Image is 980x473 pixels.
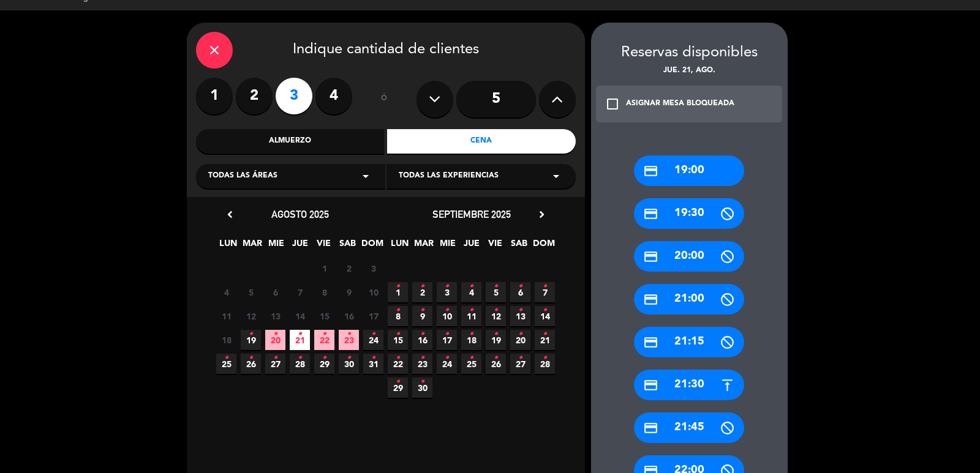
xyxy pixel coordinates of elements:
[461,354,481,374] span: 25
[494,277,498,296] i: •
[396,324,400,344] i: •
[510,354,530,374] span: 27
[543,348,547,368] i: •
[535,354,555,374] span: 28
[461,282,481,302] span: 4
[420,300,424,320] i: •
[266,236,286,256] span: MIE
[207,43,222,58] i: close
[413,236,434,256] span: MAR
[388,354,408,374] span: 22
[420,348,424,368] i: •
[591,41,788,65] div: Reservas disponibles
[371,348,375,368] i: •
[196,78,233,114] label: 1
[469,277,473,296] i: •
[535,330,555,350] span: 21
[494,348,498,368] i: •
[461,236,481,256] span: JUE
[643,335,658,350] i: credit_card
[412,282,432,302] span: 2
[363,330,383,350] span: 24
[643,292,658,307] i: credit_card
[361,236,382,256] span: DOM
[314,236,334,256] span: VIE
[314,330,334,350] span: 22
[543,277,547,296] i: •
[643,206,658,222] i: credit_card
[634,370,744,400] div: 21:30
[437,306,457,326] span: 10
[273,348,277,368] i: •
[518,300,522,320] i: •
[399,170,499,182] span: Todas las experiencias
[486,282,506,302] span: 5
[412,378,432,398] span: 30
[196,32,576,69] div: Indique cantidad de clientes
[265,354,285,374] span: 27
[315,78,352,114] label: 4
[265,330,285,350] span: 20
[322,324,326,344] i: •
[388,306,408,326] span: 8
[543,324,547,344] i: •
[445,300,449,320] i: •
[347,324,351,344] i: •
[549,169,563,184] i: arrow_drop_down
[339,330,359,350] span: 23
[363,258,383,278] span: 3
[494,300,498,320] i: •
[236,78,273,114] label: 2
[249,348,253,368] i: •
[518,324,522,344] i: •
[290,330,310,350] span: 21
[371,324,375,344] i: •
[390,236,410,256] span: LUN
[314,258,334,278] span: 1
[265,306,285,326] span: 13
[339,354,359,374] span: 30
[396,372,400,392] i: •
[510,282,530,302] span: 6
[298,324,302,344] i: •
[339,258,359,278] span: 2
[358,169,373,184] i: arrow_drop_down
[314,354,334,374] span: 29
[469,300,473,320] i: •
[445,324,449,344] i: •
[469,324,473,344] i: •
[196,129,385,154] div: Almuerzo
[276,78,312,114] label: 3
[469,348,473,368] i: •
[339,306,359,326] span: 16
[396,277,400,296] i: •
[535,208,548,221] i: chevron_right
[634,155,744,186] div: 19:00
[420,324,424,344] i: •
[518,348,522,368] i: •
[363,354,383,374] span: 31
[290,282,310,302] span: 7
[242,236,262,256] span: MAR
[486,354,506,374] span: 26
[510,306,530,326] span: 13
[290,306,310,326] span: 14
[634,198,744,229] div: 19:30
[224,348,228,368] i: •
[339,282,359,302] span: 9
[412,354,432,374] span: 23
[347,348,351,368] i: •
[634,412,744,443] div: 21:45
[314,282,334,302] span: 8
[388,282,408,302] span: 1
[486,306,506,326] span: 12
[412,330,432,350] span: 16
[432,208,511,220] span: septiembre 2025
[643,249,658,264] i: credit_card
[509,236,529,256] span: SAB
[241,354,261,374] span: 26
[437,354,457,374] span: 24
[510,330,530,350] span: 20
[437,330,457,350] span: 17
[271,208,329,220] span: agosto 2025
